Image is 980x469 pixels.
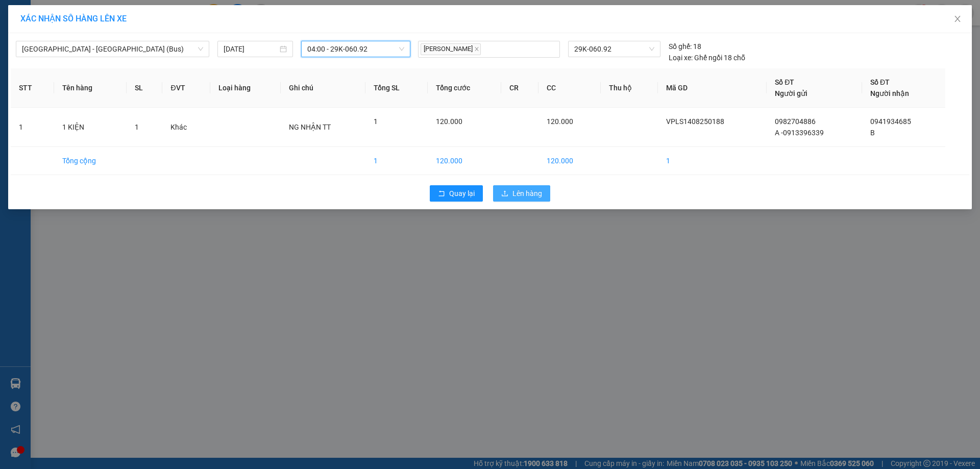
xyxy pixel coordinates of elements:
th: ĐVT [162,68,210,108]
span: 120.000 [547,117,573,126]
span: NG NHẬN TT [289,123,331,131]
button: Close [943,5,972,34]
button: rollbackQuay lại [430,185,483,202]
span: Người gửi [775,89,807,97]
div: 18 [669,41,701,52]
td: 1 [658,147,767,175]
span: close [953,15,962,23]
th: Thu hộ [601,68,658,108]
th: STT [11,68,54,108]
span: 1 [135,123,139,131]
th: Loại hàng [210,68,281,108]
span: upload [501,190,508,198]
th: Mã GD [658,68,767,108]
td: 1 [365,147,427,175]
td: Tổng cộng [54,147,127,175]
th: CR [501,68,538,108]
span: [PERSON_NAME] [421,43,481,55]
span: Lên hàng [512,188,542,199]
td: Khác [162,108,210,147]
th: Tổng cước [428,68,501,108]
span: 0941934685 [870,117,911,126]
span: Số ĐT [870,78,890,86]
span: XÁC NHẬN SỐ HÀNG LÊN XE [20,14,127,23]
td: 1 [11,108,54,147]
span: Quay lại [449,188,475,199]
span: Lạng Sơn - Hà Nội (Bus) [22,41,203,57]
span: Loại xe: [669,52,693,63]
span: B [870,129,875,137]
span: 04:00 - 29K-060.92 [307,41,404,57]
td: 120.000 [428,147,501,175]
div: Ghế ngồi 18 chỗ [669,52,745,63]
input: 15/08/2025 [224,43,278,55]
span: 120.000 [436,117,462,126]
td: 1 KIỆN [54,108,127,147]
th: Tổng SL [365,68,427,108]
span: A -0913396339 [775,129,824,137]
td: 120.000 [538,147,601,175]
span: Người nhận [870,89,909,97]
th: SL [127,68,162,108]
span: Số ĐT [775,78,794,86]
th: Ghi chú [281,68,365,108]
span: 1 [374,117,378,126]
span: 0982704886 [775,117,816,126]
span: VPLS1408250188 [666,117,724,126]
span: 29K-060.92 [574,41,654,57]
button: uploadLên hàng [493,185,550,202]
th: CC [538,68,601,108]
span: rollback [438,190,445,198]
th: Tên hàng [54,68,127,108]
span: Số ghế: [669,41,692,52]
span: close [474,46,479,52]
